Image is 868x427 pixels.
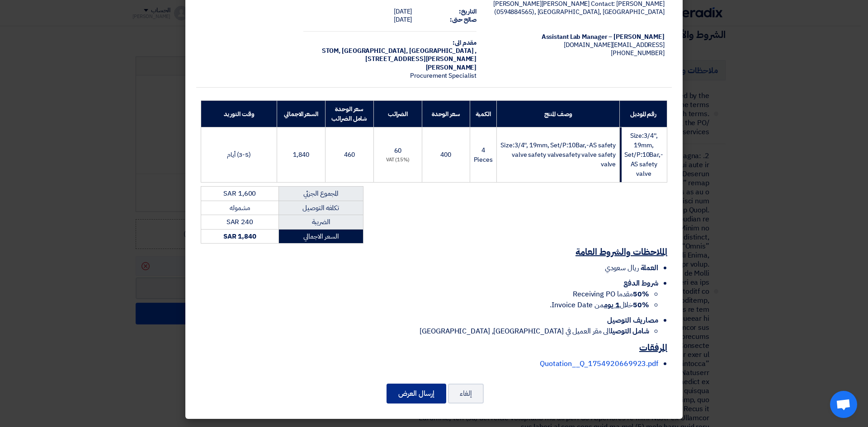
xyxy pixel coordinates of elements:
span: Size:3/4'', 19mm, Set/P:10Bar,-AS safety valve safety valvesafety valve safety valve [500,141,616,169]
span: 400 [440,150,451,160]
span: Procurement Specialist [410,71,476,80]
td: تكلفه التوصيل [278,201,363,215]
strong: شامل التوصيل [610,326,649,337]
span: [GEOGRAPHIC_DATA], [GEOGRAPHIC_DATA] ,[STREET_ADDRESS][PERSON_NAME] [342,46,476,64]
td: SAR 1,600 [201,187,279,201]
div: (15%) VAT [377,156,418,164]
th: وصف المنتج [497,101,620,127]
span: [PERSON_NAME] [426,63,477,72]
span: خلال من Invoice Date. [550,300,649,310]
td: الضريبة [278,215,363,230]
li: الى مقر العميل في [GEOGRAPHIC_DATA], [GEOGRAPHIC_DATA] [201,326,649,337]
button: إرسال العرض [387,384,446,404]
div: [PERSON_NAME] – Assistant Lab Manager [491,33,665,41]
span: مشموله [230,203,250,213]
th: سعر الوحدة [422,101,470,127]
span: SAR 240 [226,217,253,227]
td: Size:3/4'', 19mm, Set/P:10Bar,-AS safety valve [620,127,667,183]
span: ريال سعودي [605,263,639,273]
strong: صالح حتى: [450,15,476,24]
span: العملة [641,263,658,273]
span: [PHONE_NUMBER] [611,48,665,58]
th: سعر الوحدة شامل الضرائب [325,101,373,127]
span: شروط الدفع [623,278,658,289]
span: 60 [394,146,401,155]
span: STOM, [322,46,341,56]
span: 4 Pieces [474,145,493,164]
th: الضرائب [373,101,422,127]
u: 1 يوم [604,300,620,310]
span: (3-5) أيام [227,150,251,160]
strong: 50% [633,300,649,310]
span: [DATE] [394,7,412,16]
th: الكمية [470,101,496,127]
span: [EMAIL_ADDRESS][DOMAIN_NAME] [564,40,665,50]
strong: التاريخ: [459,7,476,16]
a: Quotation__Q_1754920669923.pdf [540,358,658,369]
strong: SAR 1,840 [223,231,256,241]
span: مقدما Receiving PO [573,289,649,300]
u: الملاحظات والشروط العامة [576,245,667,258]
span: 460 [344,150,355,160]
strong: مقدم الى: [453,38,476,47]
span: 1,840 [293,150,309,160]
u: المرفقات [639,341,667,354]
td: المجموع الجزئي [278,187,363,201]
a: Open chat [830,391,857,418]
th: وقت التوريد [201,101,277,127]
span: مصاريف التوصيل [607,315,658,326]
span: [DATE] [394,15,412,24]
th: رقم الموديل [620,101,667,127]
strong: 50% [633,289,649,300]
th: السعر الاجمالي [277,101,325,127]
button: إلغاء [448,384,484,404]
td: السعر الاجمالي [278,229,363,244]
